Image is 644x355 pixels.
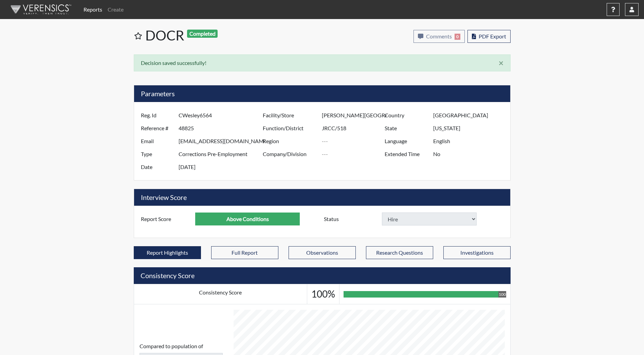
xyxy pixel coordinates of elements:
button: Report Highlights [134,246,201,259]
span: 0 [455,34,460,40]
h5: Consistency Score [134,267,511,284]
input: --- [433,135,508,148]
input: --- [195,213,300,225]
input: --- [322,135,386,148]
input: --- [179,122,264,135]
span: Comments [426,33,452,39]
h5: Interview Score [134,189,510,206]
label: Function/District [258,122,322,135]
input: --- [322,122,386,135]
span: PDF Export [479,33,506,39]
div: Decision saved successfully! [134,54,511,71]
h3: 100% [311,288,335,300]
button: Observations [289,246,356,259]
h5: Parameters [134,85,510,102]
label: Country [380,109,433,122]
label: Company/Division [258,148,322,160]
button: Close [492,55,510,71]
input: --- [179,160,264,173]
label: State [380,122,433,135]
button: Research Questions [366,246,433,259]
input: --- [179,148,264,160]
td: Consistency Score [134,284,307,304]
label: Report Score [136,213,196,225]
button: PDF Export [467,30,511,43]
a: Reports [81,3,105,16]
label: Status [319,213,382,225]
input: --- [433,148,508,160]
span: Completed [187,30,218,38]
label: Extended Time [380,148,433,160]
input: --- [433,109,508,122]
label: Reference # [136,122,179,135]
input: --- [322,148,386,160]
label: Email [136,135,179,148]
span: × [499,58,503,68]
input: --- [322,109,386,122]
label: Reg. Id [136,109,179,122]
button: Investigations [443,246,511,259]
button: Full Report [211,246,278,259]
input: --- [433,122,508,135]
label: Type [136,148,179,160]
label: Facility/Store [258,109,322,122]
div: 100 [498,291,506,298]
label: Compared to population of [140,342,203,350]
button: Comments0 [413,30,465,43]
div: Document a decision to hire or decline a candiate [319,213,509,225]
h1: DOCR [145,27,323,44]
label: Language [380,135,433,148]
input: --- [179,135,264,148]
label: Region [258,135,322,148]
input: --- [179,109,264,122]
label: Date [136,160,179,173]
a: Create [105,3,126,16]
